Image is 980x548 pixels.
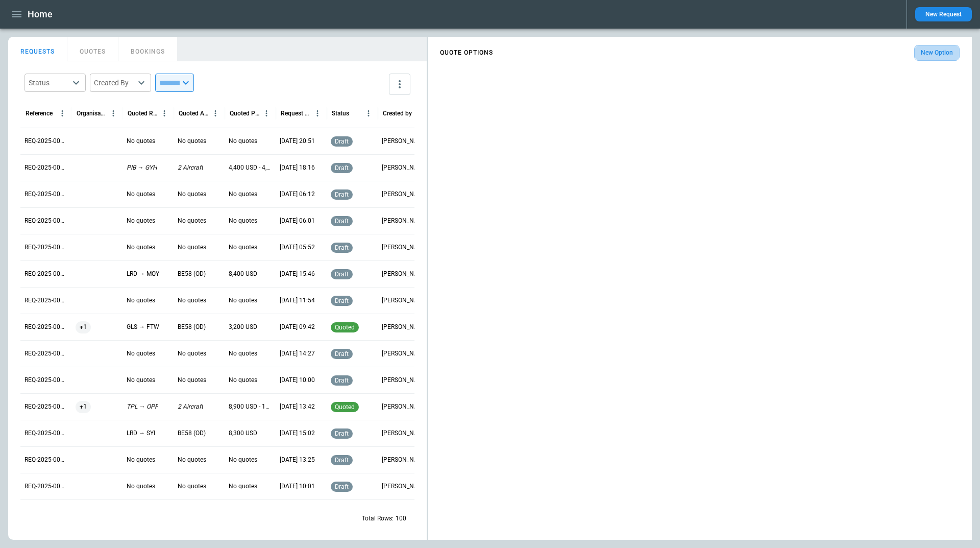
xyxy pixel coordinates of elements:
div: Request Created At (UTC-05:00) [281,110,311,117]
p: REQ-2025-000275 [24,217,67,225]
p: Allen Maki [382,429,425,438]
p: 100 [396,514,406,523]
h4: QUOTE OPTIONS [440,51,493,55]
span: draft [333,138,351,145]
p: No quotes [229,243,257,252]
p: REQ-2025-000271 [24,323,67,331]
p: REQ-2025-000278 [24,137,67,146]
p: 09/12/2025 05:52 [280,243,315,252]
div: Quoted Aircraft [179,110,209,117]
button: Created by column menu [413,107,426,120]
span: draft [333,430,351,437]
button: Reference column menu [56,107,69,120]
p: REQ-2025-000277 [24,163,67,172]
p: REQ-2025-000266 [24,456,67,464]
p: Ben Gundermann [382,402,425,411]
p: No quotes [127,482,155,491]
button: Status column menu [362,107,375,120]
span: draft [333,218,351,225]
p: Total Rows: [362,514,394,523]
button: New Option [914,45,960,61]
div: Reference [26,110,53,117]
span: quoted [333,403,357,411]
div: Created By [94,78,135,88]
p: REQ-2025-000270 [24,349,67,358]
p: No quotes [127,190,155,199]
p: REQ-2025-000267 [24,429,67,438]
p: George O'Bryan [382,323,425,331]
p: Cady Howell [382,243,425,252]
span: draft [333,271,351,278]
span: +1 [76,394,91,420]
p: No quotes [127,243,155,252]
p: No quotes [178,349,206,358]
p: 3,200 USD [229,323,257,331]
p: No quotes [127,296,155,305]
span: draft [333,350,351,358]
div: Status [29,78,69,88]
button: Request Created At (UTC-05:00) column menu [311,107,324,120]
span: draft [333,483,351,490]
p: No quotes [178,190,206,199]
p: No quotes [229,217,257,225]
p: 09/04/2025 13:42 [280,402,315,411]
p: No quotes [178,456,206,464]
p: 09/11/2025 09:42 [280,323,315,331]
span: draft [333,457,351,464]
p: 09/11/2025 15:46 [280,270,315,278]
span: +1 [76,314,91,340]
p: No quotes [178,243,206,252]
span: draft [333,297,351,304]
p: REQ-2025-000276 [24,190,67,199]
p: George O'Bryan [382,296,425,305]
p: No quotes [178,296,206,305]
p: Ben Gundermann [382,163,425,172]
p: 09/12/2025 06:12 [280,190,315,199]
p: No quotes [127,137,155,146]
p: No quotes [229,190,257,199]
p: 09/12/2025 18:16 [280,163,315,172]
p: No quotes [178,376,206,385]
p: Ben Gundermann [382,376,425,385]
div: Status [332,110,349,117]
p: No quotes [127,456,155,464]
span: draft [333,164,351,172]
button: REQUESTS [8,37,67,61]
p: No quotes [178,482,206,491]
p: REQ-2025-000273 [24,270,67,278]
h1: Home [28,8,53,20]
p: Ben Gundermann [382,137,425,146]
button: Quoted Aircraft column menu [209,107,222,120]
p: PIB → GYH [127,163,157,172]
p: GLS → FTW [127,323,159,331]
p: No quotes [229,349,257,358]
span: draft [333,191,351,198]
p: 8,900 USD - 10,200 USD [229,402,272,411]
button: Organisation column menu [107,107,120,120]
span: draft [333,244,351,251]
div: Quoted Route [128,110,158,117]
p: 09/14/2025 20:51 [280,137,315,146]
p: No quotes [229,296,257,305]
p: No quotes [229,456,257,464]
p: 09/03/2025 15:02 [280,429,315,438]
p: No quotes [229,137,257,146]
p: BE58 (OD) [178,429,206,438]
p: 09/08/2025 14:27 [280,349,315,358]
p: 8,400 USD [229,270,257,278]
p: LRD → SYI [127,429,155,438]
p: REQ-2025-000274 [24,243,67,252]
p: REQ-2025-000269 [24,376,67,385]
div: Organisation [77,110,107,117]
p: 09/12/2025 06:01 [280,217,315,225]
button: Quoted Route column menu [158,107,171,120]
p: George O'Bryan [382,482,425,491]
p: LRD → MQY [127,270,159,278]
p: Allen Maki [382,270,425,278]
p: BE58 (OD) [178,270,206,278]
p: Cady Howell [382,217,425,225]
p: 4,400 USD - 4,500 USD [229,163,272,172]
p: 8,300 USD [229,429,257,438]
p: REQ-2025-000265 [24,482,67,491]
p: 2 Aircraft [178,402,203,411]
